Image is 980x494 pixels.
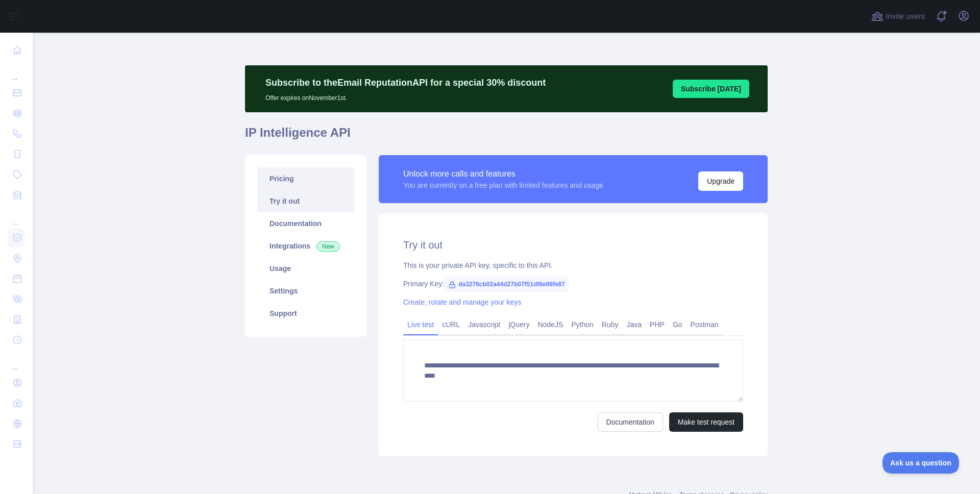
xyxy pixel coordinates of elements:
[257,190,354,212] a: Try it out
[257,280,354,302] a: Settings
[687,316,723,333] a: Postman
[403,298,521,306] a: Create, rotate and manage your keys
[669,316,687,333] a: Go
[8,206,24,227] div: ...
[869,8,927,24] button: Invite users
[646,316,669,333] a: PHP
[257,212,354,235] a: Documentation
[403,238,743,252] h2: Try it out
[598,316,623,333] a: Ruby
[403,260,743,270] div: This is your private API key, specific to this API.
[257,235,354,257] a: Integrations New
[403,316,438,333] a: Live test
[316,241,340,252] span: New
[245,125,768,149] h1: IP Intelligence API
[669,412,743,432] button: Make test request
[673,80,749,98] button: Subscribe [DATE]
[883,452,960,474] iframe: Toggle Customer Support
[403,180,603,190] div: You are currently on a free plan with limited features and usage
[403,279,743,289] div: Primary Key:
[8,61,24,82] div: ...
[257,257,354,280] a: Usage
[265,90,546,102] p: Offer expires on November 1st.
[886,11,925,22] span: Invite users
[464,316,504,333] a: Javascript
[265,76,546,90] p: Subscribe to the Email Reputation API for a special 30 % discount
[623,316,646,333] a: Java
[698,171,743,191] button: Upgrade
[257,302,354,325] a: Support
[504,316,533,333] a: jQuery
[257,167,354,190] a: Pricing
[403,168,603,180] div: Unlock more calls and features
[598,412,663,432] a: Documentation
[438,316,464,333] a: cURL
[533,316,567,333] a: NodeJS
[567,316,598,333] a: Python
[444,277,569,292] span: da3276cb02a44d27b07f51df6e99fe87
[8,351,24,372] div: ...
